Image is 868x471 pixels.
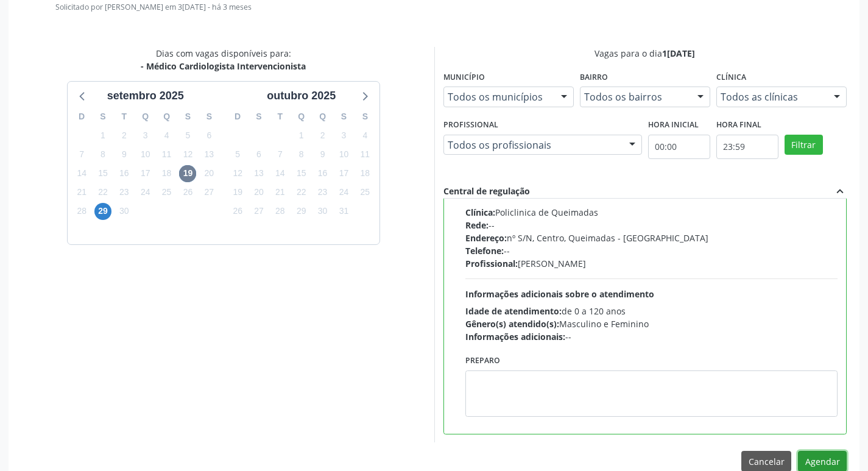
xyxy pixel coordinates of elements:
[335,203,352,220] span: sexta-feira, 31 de outubro de 2025
[333,107,355,126] div: S
[249,107,270,126] div: S
[73,184,90,201] span: domingo, 21 de setembro de 2025
[648,135,710,159] input: Selecione o horário
[200,184,217,201] span: sábado, 27 de setembro de 2025
[448,139,617,151] span: Todos os profissionais
[137,146,154,163] span: quarta-feira, 10 de setembro de 2025
[250,165,267,182] span: segunda-feira, 13 de outubro de 2025
[716,135,778,159] input: Selecione o horário
[293,184,310,201] span: quarta-feira, 22 de outubro de 2025
[443,47,847,60] div: Vagas para o dia
[465,352,500,370] label: Preparo
[465,245,504,257] span: Telefone:
[262,88,340,104] div: outubro 2025
[158,184,175,201] span: quinta-feira, 25 de setembro de 2025
[250,203,267,220] span: segunda-feira, 27 de outubro de 2025
[137,165,154,182] span: quarta-feira, 17 de setembro de 2025
[73,146,90,163] span: domingo, 7 de setembro de 2025
[465,317,838,330] div: Masculino e Feminino
[229,165,246,182] span: domingo, 12 de outubro de 2025
[465,219,489,231] span: Rede:
[116,165,133,182] span: terça-feira, 16 de setembro de 2025
[716,116,761,135] label: Hora final
[116,146,133,163] span: terça-feira, 9 de setembro de 2025
[356,127,373,144] span: sábado, 4 de outubro de 2025
[137,127,154,144] span: quarta-feira, 3 de setembro de 2025
[465,219,838,232] div: --
[229,203,246,220] span: domingo, 26 de outubro de 2025
[465,206,838,219] div: Policlinica de Queimadas
[291,107,312,126] div: Q
[199,107,220,126] div: S
[314,203,331,220] span: quinta-feira, 30 de outubro de 2025
[580,68,608,87] label: Bairro
[200,146,217,163] span: sábado, 13 de setembro de 2025
[102,88,189,104] div: setembro 2025
[250,146,267,163] span: segunda-feira, 6 de outubro de 2025
[179,184,196,201] span: sexta-feira, 26 de setembro de 2025
[584,91,685,103] span: Todos os bairros
[94,184,111,201] span: segunda-feira, 22 de setembro de 2025
[335,165,352,182] span: sexta-feira, 17 de outubro de 2025
[465,257,838,270] div: [PERSON_NAME]
[116,203,133,220] span: terça-feira, 30 de setembro de 2025
[465,318,559,330] span: Gênero(s) atendido(s):
[293,146,310,163] span: quarta-feira, 8 de outubro de 2025
[179,165,196,182] span: sexta-feira, 19 de setembro de 2025
[272,146,289,163] span: terça-feira, 7 de outubro de 2025
[648,116,699,135] label: Hora inicial
[229,184,246,201] span: domingo, 19 de outubro de 2025
[314,146,331,163] span: quinta-feira, 9 de outubro de 2025
[272,184,289,201] span: terça-feira, 21 de outubro de 2025
[94,165,111,182] span: segunda-feira, 15 de setembro de 2025
[272,165,289,182] span: terça-feira, 14 de outubro de 2025
[135,107,156,126] div: Q
[94,127,111,144] span: segunda-feira, 1 de setembro de 2025
[137,184,154,201] span: quarta-feira, 24 de setembro de 2025
[785,135,823,155] button: Filtrar
[356,146,373,163] span: sábado, 11 de outubro de 2025
[443,185,530,198] div: Central de regulação
[314,184,331,201] span: quinta-feira, 23 de outubro de 2025
[94,146,111,163] span: segunda-feira, 8 de setembro de 2025
[156,107,177,126] div: Q
[312,107,333,126] div: Q
[662,48,695,59] span: 1[DATE]
[177,107,199,126] div: S
[465,244,838,257] div: --
[141,60,306,73] div: - Médico Cardiologista Intervencionista
[356,184,373,201] span: sábado, 25 de outubro de 2025
[116,127,133,144] span: terça-feira, 2 de setembro de 2025
[55,2,847,12] p: Solicitado por [PERSON_NAME] em 3[DATE] - há 3 meses
[335,127,352,144] span: sexta-feira, 3 de outubro de 2025
[314,165,331,182] span: quinta-feira, 16 de outubro de 2025
[158,146,175,163] span: quinta-feira, 11 de setembro de 2025
[141,47,306,73] div: Dias com vagas disponíveis para:
[227,107,249,126] div: D
[716,68,746,87] label: Clínica
[179,127,196,144] span: sexta-feira, 5 de setembro de 2025
[443,116,498,135] label: Profissional
[465,258,518,269] span: Profissional:
[200,165,217,182] span: sábado, 20 de setembro de 2025
[200,127,217,144] span: sábado, 6 de setembro de 2025
[448,91,549,103] span: Todos os municípios
[465,330,838,343] div: --
[94,203,111,220] span: segunda-feira, 29 de setembro de 2025
[465,232,838,244] div: nº S/N, Centro, Queimadas - [GEOGRAPHIC_DATA]
[314,127,331,144] span: quinta-feira, 2 de outubro de 2025
[269,107,291,126] div: T
[158,127,175,144] span: quinta-feira, 4 de setembro de 2025
[335,184,352,201] span: sexta-feira, 24 de outubro de 2025
[179,146,196,163] span: sexta-feira, 12 de setembro de 2025
[356,165,373,182] span: sábado, 18 de outubro de 2025
[721,91,822,103] span: Todos as clínicas
[465,207,495,218] span: Clínica:
[158,165,175,182] span: quinta-feira, 18 de setembro de 2025
[116,184,133,201] span: terça-feira, 23 de setembro de 2025
[335,146,352,163] span: sexta-feira, 10 de outubro de 2025
[93,107,114,126] div: S
[443,68,485,87] label: Município
[229,146,246,163] span: domingo, 5 de outubro de 2025
[71,107,93,126] div: D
